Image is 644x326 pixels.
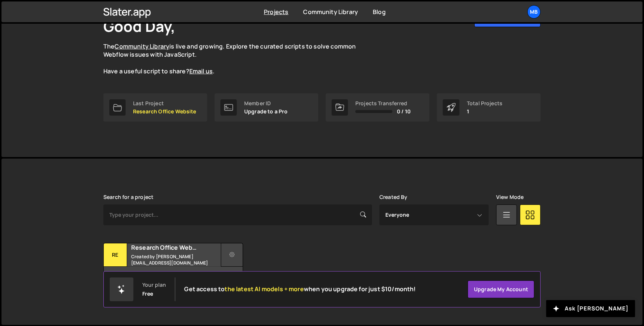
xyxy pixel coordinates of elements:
[103,194,153,200] label: Search for a project
[142,291,153,297] div: Free
[546,300,635,317] button: Ask [PERSON_NAME]
[527,5,541,19] a: MB
[397,109,411,114] span: 0 / 10
[225,285,304,293] span: the latest AI models + more
[244,100,288,106] div: Member ID
[373,8,386,16] a: Blog
[496,194,524,200] label: View Mode
[103,16,175,36] h1: Good Day,
[133,100,196,106] div: Last Project
[189,67,213,75] a: Email us
[131,243,220,252] h2: Research Office Website
[104,267,243,289] div: 5 pages, last updated by [DATE]
[355,100,411,106] div: Projects Transferred
[264,8,288,16] a: Projects
[103,243,243,289] a: Re Research Office Website Created by [PERSON_NAME][EMAIL_ADDRESS][DOMAIN_NAME] 5 pages, last upd...
[142,282,166,288] div: Your plan
[379,194,408,200] label: Created By
[133,109,196,114] p: Research Office Website
[104,243,127,267] div: Re
[244,109,288,114] p: Upgrade to a Pro
[468,280,534,298] a: Upgrade my account
[467,109,502,114] p: 1
[103,93,207,122] a: Last Project Research Office Website
[131,253,220,266] small: Created by [PERSON_NAME][EMAIL_ADDRESS][DOMAIN_NAME]
[184,286,416,293] h2: Get access to when you upgrade for just $10/month!
[103,42,370,76] p: The is live and growing. Explore the curated scripts to solve common Webflow issues with JavaScri...
[114,42,169,50] a: Community Library
[303,8,358,16] a: Community Library
[467,100,502,106] div: Total Projects
[103,204,372,225] input: Type your project...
